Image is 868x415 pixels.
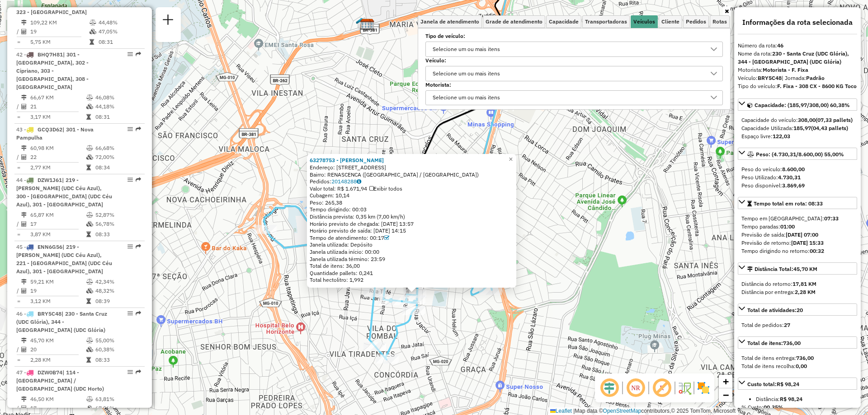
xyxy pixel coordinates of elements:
[773,133,790,140] strong: 122,03
[738,303,857,316] a: Total de atividades:20
[747,265,817,273] div: Distância Total:
[159,11,177,31] a: Nova sessão e pesquisa
[16,51,89,90] span: | 301 - [GEOGRAPHIC_DATA], 302 - Cipriano, 303 - [GEOGRAPHIC_DATA], 308 - [GEOGRAPHIC_DATA]
[741,239,854,247] div: Previsão de retorno:
[741,214,854,223] div: Tempo em [GEOGRAPHIC_DATA]:
[429,66,503,81] div: Selecione um ou mais itens
[30,18,89,27] td: 109,22 KM
[86,212,93,218] i: % de utilização do peso
[16,102,21,111] td: /
[38,177,62,183] span: DZW1J61
[797,307,803,313] strong: 20
[741,124,854,132] div: Capacidade Utilizada:
[16,243,112,275] span: 45 -
[95,219,141,228] td: 56,78%
[310,157,384,163] strong: 63278753 - [PERSON_NAME]
[95,355,141,364] td: 08:33
[741,354,854,362] div: Total de itens entrega:
[16,404,21,413] td: /
[756,395,854,403] li: Distância:
[90,20,96,25] i: % de utilização do peso
[30,395,86,404] td: 46,50 KM
[754,200,823,207] span: Tempo total em rota: 08:33
[16,51,89,90] span: 42 -
[136,126,141,132] em: Rota exportada
[95,277,141,286] td: 42,34%
[780,223,795,230] strong: 01:00
[98,18,141,27] td: 44,48%
[16,37,21,47] td: =
[95,297,141,306] td: 08:39
[738,98,857,111] a: Capacidade: (185,97/308,00) 60,38%
[16,126,94,141] span: | 301 - Nova Pampulha
[127,126,133,132] em: Opções
[21,406,27,411] i: Total de Atividades
[331,178,361,185] a: 20148288
[723,376,729,387] span: +
[136,244,141,249] em: Rota exportada
[763,66,808,73] strong: Motorista - F. Fixa
[741,362,854,370] div: Total de itens recolha:
[738,50,849,65] strong: 230 - Santa Cruz (UDC Glória), 344 - [GEOGRAPHIC_DATA] (UDC Glória)
[38,243,62,250] span: ENN6G56
[30,219,86,228] td: 17
[16,310,107,333] span: | 230 - Santa Cruz (UDC Glória), 344 - [GEOGRAPHIC_DATA] (UDC Glória)
[741,321,854,329] div: Total de pedidos:
[741,223,854,231] div: Tempo paradas:
[136,51,141,57] em: Rota exportada
[796,354,814,361] strong: 736,00
[429,42,503,56] div: Selecione um ou mais itens
[741,132,854,140] div: Espaço livre:
[764,404,783,410] strong: 00,35%
[782,182,805,189] strong: 3.869,69
[310,270,514,277] div: Quantidade pallets: 0,241
[738,18,857,27] h4: Informações da rota selecionada
[369,185,402,192] span: Exibir todos
[741,173,854,182] div: Peso Utilizado:
[738,162,857,193] div: Peso: (4.730,31/8.600,00) 55,00%
[21,221,27,227] i: Total de Atividades
[777,83,857,89] strong: F. Fixa - 308 CX - 8600 KG Toco
[811,125,848,131] strong: (04,43 pallets)
[723,6,731,16] a: Ocultar filtros
[86,357,91,363] i: Tempo total em rota
[16,297,21,306] td: =
[310,256,514,263] div: Janela utilizada término: 23:59
[30,37,89,47] td: 5,75 KM
[723,389,729,401] span: −
[16,153,21,162] td: /
[30,153,86,162] td: 22
[696,381,711,395] img: Exibir/Ocultar setores
[136,369,141,375] em: Rota exportada
[95,395,141,404] td: 63,81%
[741,288,854,296] div: Distância por entrega:
[741,182,854,190] div: Peso disponível:
[95,210,141,219] td: 52,87%
[755,102,850,108] span: Capacidade: (185,97/308,00) 60,38%
[509,155,513,163] span: ×
[98,37,141,47] td: 08:31
[738,211,857,259] div: Tempo total em rota: 08:33
[625,377,646,399] span: Ocultar NR
[741,247,854,255] div: Tempo dirigindo no retorno:
[127,311,133,316] em: Opções
[420,19,479,24] span: Janela de atendimento
[86,406,93,411] i: % de utilização da cubagem
[21,396,27,402] i: Distância Total
[95,286,141,295] td: 48,32%
[16,0,109,15] span: 41 -
[95,153,141,162] td: 72,00%
[741,403,854,411] div: % Custo:
[127,369,133,375] em: Opções
[30,93,86,102] td: 66,67 KM
[777,42,783,49] strong: 46
[127,244,133,249] em: Opções
[310,241,514,248] div: Janela utilizada: Depósito
[86,104,93,109] i: % de utilização da cubagem
[310,220,514,228] div: Horário previsto de chegada: [DATE] 13:57
[310,178,514,185] div: Pedidos:
[30,286,86,295] td: 19
[16,369,104,392] span: 47 -
[360,19,372,30] img: CDD Belo Horizonte
[16,243,112,275] span: | 219 - [PERSON_NAME] (UDC Céu Azul), 221 - [GEOGRAPHIC_DATA] (UDC Céu Azul), 301 - [GEOGRAPHIC_D...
